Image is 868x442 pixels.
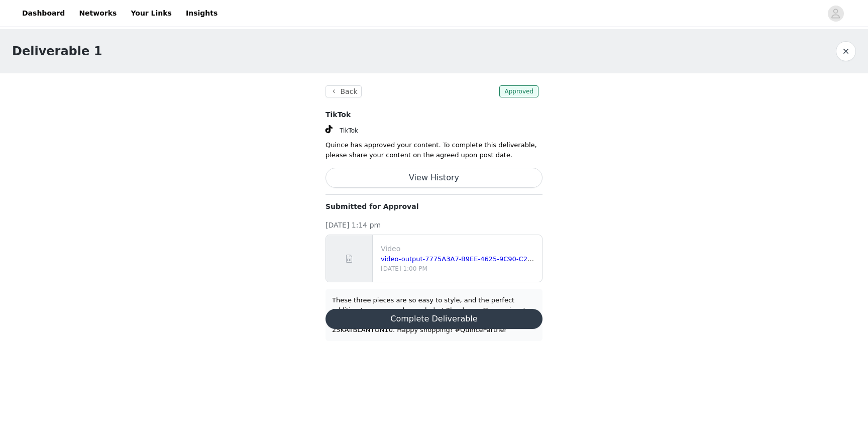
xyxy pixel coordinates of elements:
[381,264,538,273] p: [DATE] 1:00 PM
[325,109,542,120] h4: TikTok
[125,2,178,25] a: Your Links
[325,168,542,188] button: View History
[180,2,224,25] a: Insights
[325,201,542,212] p: Submitted for Approval
[12,42,102,60] h1: Deliverable 1
[831,6,840,22] div: avatar
[499,85,538,97] span: Approved
[313,73,555,353] section: Quince has approved your content. To complete this deliverable, please share your content on the ...
[340,127,358,134] span: TikTok
[73,2,123,25] a: Networks
[332,295,536,335] div: These three pieces are so easy to style, and the perfect addition to any capsule wardrobe! Thank ...
[381,255,592,263] a: video-output-7775A3A7-B9EE-4625-9C90-C20495F67685-2.MOV
[325,85,362,97] button: Back
[381,244,538,254] p: Video
[325,220,542,231] p: [DATE] 1:14 pm
[325,309,542,329] button: Complete Deliverable
[16,2,71,25] a: Dashboard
